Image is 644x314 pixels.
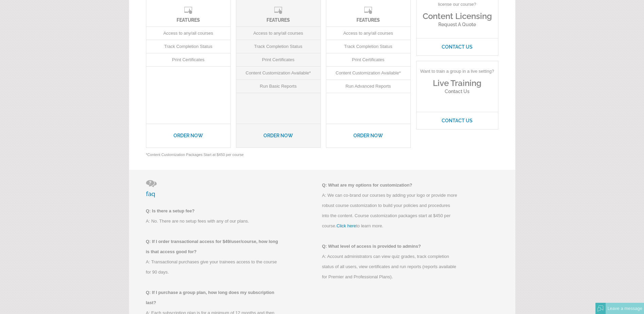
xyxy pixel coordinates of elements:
[146,53,231,67] li: Print Certificates
[146,40,231,53] li: Track Completion Status
[417,88,498,95] p: Contact Us
[146,287,282,308] p: Q: If I purchase a group plan, how long does my subscription last?
[417,11,498,21] h3: Content Licensing
[417,112,498,129] a: Contact Us
[146,257,282,277] p: A: Transactional purchases give your trainees access to the course for 90 days.
[417,38,498,55] a: Contact Us
[597,306,604,312] img: Offline
[236,67,320,80] li: Content Customization Available*
[606,303,644,314] div: Leave a message
[322,241,458,251] p: Q: What level of access is provided to admins?
[146,27,231,40] li: Access to any/all courses
[146,216,282,226] p: A: No. There are no setup fees with any of our plans.
[236,27,320,40] li: Access to any/all courses
[326,80,410,93] li: Run Advanced Reports
[417,78,498,88] h3: Live Training
[417,21,498,28] p: Request a Quote
[417,61,498,78] p: Want to train a group in a live setting?
[146,124,231,147] a: Order Now
[326,124,410,147] a: Order Now
[236,124,320,147] a: Order Now
[326,40,410,53] li: Track Completion Status
[146,180,322,197] h3: faq
[322,251,458,282] p: A: Account administrators can view quiz grades, track completion status of all users, view certif...
[146,148,498,158] p: *Content Customization Packages Start at $450 per course
[326,53,410,67] li: Print Certificates
[236,53,320,67] li: Print Certificates
[326,67,410,80] li: Content Customization Available*
[146,206,282,216] p: Q: Is there a setup fee?
[236,40,320,53] li: Track Completion Status
[326,27,410,40] li: Access to any/all courses
[336,223,356,228] a: Click here
[322,180,458,190] p: Q: What are my options for customization?
[236,80,320,93] li: Run Basic Reports
[322,190,458,231] p: A: We can co-brand our courses by adding your logo or provide more robust course customization to...
[146,237,282,257] p: Q: If I order transactional access for $49/user/course, how long is that access good for?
